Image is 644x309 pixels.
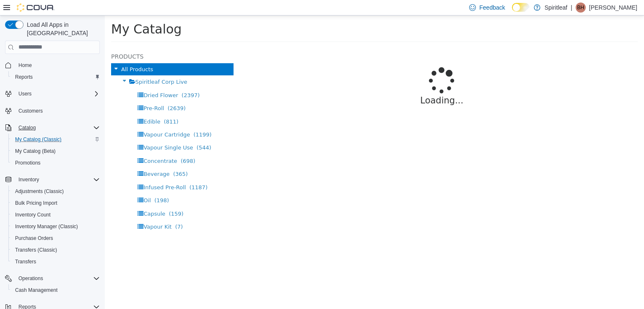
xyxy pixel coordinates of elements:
[12,245,60,255] a: Transfers (Classic)
[12,72,36,82] a: Reports
[18,275,43,282] span: Operations
[15,235,53,242] span: Purchase Orders
[15,123,100,133] span: Catalog
[8,197,103,209] button: Bulk Pricing Import
[12,134,100,144] span: My Catalog (Classic)
[12,210,100,220] span: Inventory Count
[12,146,59,156] a: My Catalog (Beta)
[12,134,65,144] a: My Catalog (Classic)
[39,142,72,149] span: Concentrate
[15,148,56,154] span: My Catalog (Beta)
[15,160,41,166] span: Promotions
[8,244,103,256] button: Transfers (Classic)
[15,89,35,99] button: Users
[39,129,88,135] span: Vapour Single Use
[39,195,60,201] span: Capsule
[18,62,32,69] span: Home
[15,123,39,133] button: Catalog
[15,273,100,283] span: Operations
[88,116,106,122] span: (1199)
[15,188,64,195] span: Adjustments (Classic)
[6,6,77,21] span: My Catalog
[12,285,100,295] span: Cash Management
[589,3,637,13] p: [PERSON_NAME]
[15,175,42,185] button: Inventory
[16,51,48,57] span: All Products
[68,155,83,162] span: (365)
[12,221,81,232] a: Inventory Manager (Classic)
[12,158,100,168] span: Promotions
[15,200,57,206] span: Bulk Pricing Import
[12,186,67,196] a: Adjustments (Classic)
[12,257,100,267] span: Transfers
[2,88,103,100] button: Users
[2,105,103,117] button: Customers
[39,182,46,188] span: Oil
[12,221,100,232] span: Inventory Manager (Classic)
[92,129,106,135] span: (544)
[15,74,33,80] span: Reports
[15,175,100,185] span: Inventory
[63,90,81,96] span: (2639)
[49,182,64,188] span: (198)
[31,63,83,70] span: Spiritleaf Corp Live
[2,174,103,185] button: Inventory
[8,232,103,244] button: Purchase Orders
[6,36,129,46] h5: Products
[8,284,103,296] button: Cash Management
[2,273,103,284] button: Operations
[15,60,100,70] span: Home
[15,247,57,253] span: Transfers (Classic)
[8,221,103,232] button: Inventory Manager (Classic)
[76,142,91,149] span: (698)
[8,134,103,145] button: My Catalog (Classic)
[577,3,584,13] span: BH
[39,77,73,83] span: Dried Flower
[70,208,78,214] span: (7)
[39,90,59,96] span: Pre-Roll
[2,122,103,134] button: Catalog
[512,3,530,12] input: Dark Mode
[18,124,36,131] span: Catalog
[39,103,55,109] span: Edible
[479,3,505,12] span: Feedback
[15,258,36,265] span: Transfers
[15,211,51,218] span: Inventory Count
[571,3,572,13] p: |
[8,185,103,197] button: Adjustments (Classic)
[15,89,100,99] span: Users
[59,103,74,109] span: (811)
[15,287,57,294] span: Cash Management
[15,106,100,116] span: Customers
[18,108,43,114] span: Customers
[39,169,81,175] span: Infused Pre-Roll
[17,3,55,12] img: Cova
[15,60,35,70] a: Home
[15,273,47,283] button: Operations
[18,176,39,183] span: Inventory
[39,116,85,122] span: Vapour Cartridge
[12,186,100,196] span: Adjustments (Classic)
[77,77,95,83] span: (2397)
[12,72,100,82] span: Reports
[85,169,103,175] span: (1187)
[12,245,100,255] span: Transfers (Classic)
[15,106,46,116] a: Customers
[576,3,586,13] div: Blaine H
[15,136,62,143] span: My Catalog (Classic)
[64,195,79,201] span: (159)
[12,198,61,208] a: Bulk Pricing Import
[2,59,103,71] button: Home
[12,233,100,243] span: Purchase Orders
[12,285,61,295] a: Cash Management
[12,257,39,267] a: Transfers
[8,157,103,169] button: Promotions
[12,210,54,220] a: Inventory Count
[39,155,65,162] span: Beverage
[15,223,78,230] span: Inventory Manager (Classic)
[18,90,31,97] span: Users
[545,3,567,13] p: Spiritleaf
[12,158,44,168] a: Promotions
[8,145,103,157] button: My Catalog (Beta)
